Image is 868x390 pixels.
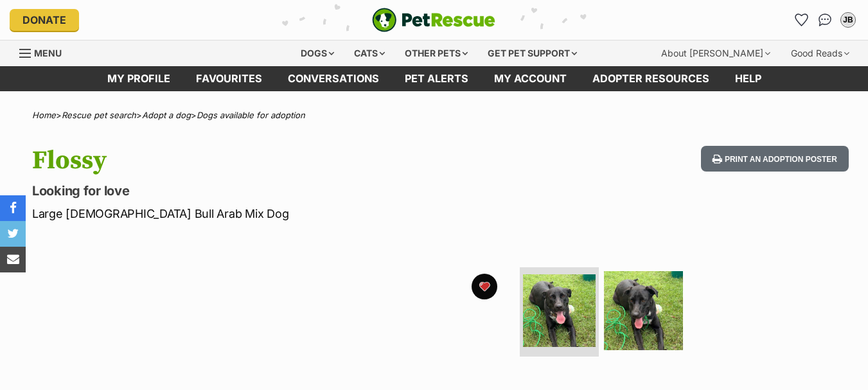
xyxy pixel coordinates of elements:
a: Pet alerts [392,66,481,91]
button: My account [838,10,858,30]
a: Donate [10,9,79,31]
div: Dogs [292,40,343,66]
img: Photo of Flossy [604,271,683,350]
a: PetRescue [372,8,495,32]
a: Menu [19,40,71,64]
a: Dogs available for adoption [197,110,305,120]
button: favourite [472,274,497,299]
button: Print an adoption poster [701,146,849,172]
img: chat-41dd97257d64d25036548639549fe6c8038ab92f7586957e7f3b1b290dea8141.svg [819,13,832,26]
div: About [PERSON_NAME] [652,40,779,66]
div: JB [842,13,855,26]
a: conversations [275,66,392,91]
div: Cats [345,40,394,66]
span: Menu [34,48,62,58]
a: Help [722,66,774,91]
a: Conversations [815,10,835,30]
a: My profile [94,66,183,91]
a: My account [481,66,580,91]
div: Get pet support [479,40,586,66]
ul: Account quick links [792,10,858,30]
a: Home [32,110,56,120]
div: Good Reads [782,40,858,66]
img: Photo of Flossy [523,274,596,347]
a: Rescue pet search [62,110,136,120]
p: Looking for love [32,182,530,200]
img: logo-e224e6f780fb5917bec1dbf3a21bbac754714ae5b6737aabdf751b685950b380.svg [372,8,495,32]
a: Adopter resources [580,66,722,91]
a: Favourites [792,10,812,30]
a: Adopt a dog [142,110,191,120]
p: Large [DEMOGRAPHIC_DATA] Bull Arab Mix Dog [32,205,530,222]
a: Favourites [183,66,275,91]
h1: Flossy [32,146,530,175]
div: Other pets [396,40,477,66]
